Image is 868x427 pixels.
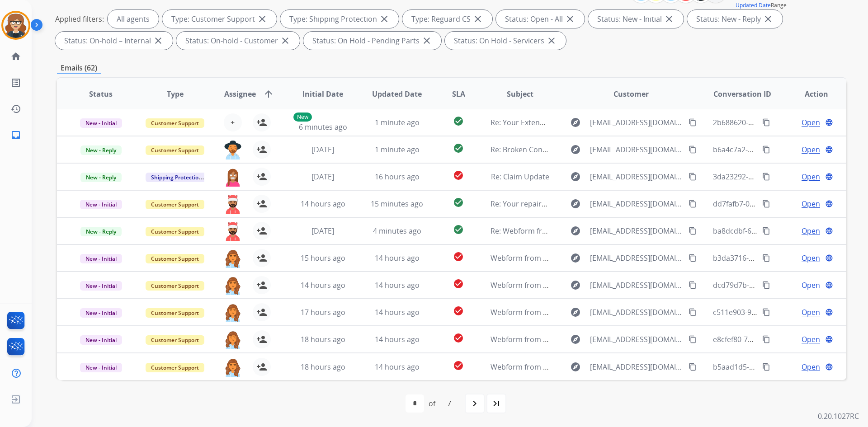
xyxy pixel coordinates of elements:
mat-icon: content_copy [762,200,770,208]
mat-icon: check_circle [453,278,464,289]
mat-icon: person_add [256,334,267,345]
span: [EMAIL_ADDRESS][DOMAIN_NAME] [590,280,683,291]
mat-icon: explore [570,171,581,182]
mat-icon: person_add [256,225,267,236]
span: 14 hours ago [375,334,420,344]
span: [EMAIL_ADDRESS][DOMAIN_NAME] [590,117,683,128]
span: Re: Webform from [EMAIL_ADDRESS][DOMAIN_NAME] on [DATE] [491,226,708,236]
mat-icon: person_add [256,144,267,155]
span: 1 minute ago [375,117,420,127]
mat-icon: content_copy [762,173,770,181]
div: Type: Shipping Protection [280,10,399,28]
span: Open [802,144,820,155]
mat-icon: content_copy [689,118,697,127]
span: Webform from [EMAIL_ADDRESS][DOMAIN_NAME] on [DATE] [491,307,695,317]
mat-icon: content_copy [762,308,770,316]
span: b3da3716-69a3-447a-be4c-947b87aa498c [713,253,853,263]
div: Status: Open - All [496,10,585,28]
mat-icon: content_copy [762,145,770,154]
mat-icon: content_copy [689,335,697,343]
mat-icon: history [10,103,21,114]
mat-icon: person_add [256,280,267,291]
mat-icon: check_circle [453,116,464,127]
mat-icon: close [472,14,483,24]
span: 14 hours ago [375,253,420,263]
span: SLA [452,89,465,99]
mat-icon: home [10,51,21,62]
mat-icon: content_copy [762,335,770,343]
mat-icon: navigate_next [469,398,480,409]
span: New - Initial [80,363,122,372]
span: New - Initial [80,335,122,345]
mat-icon: language [825,363,833,371]
span: Shipping Protection [146,173,208,182]
mat-icon: person_add [256,198,267,209]
span: Webform from [EMAIL_ADDRESS][DOMAIN_NAME] on [DATE] [491,334,695,344]
span: b5aad1d5-2cf4-4646-b193-8906ab2fcb29 [713,362,850,372]
span: 17 hours ago [301,307,345,317]
span: Open [802,280,820,291]
span: 6 minutes ago [299,122,347,132]
span: 14 hours ago [375,307,420,317]
mat-icon: content_copy [689,281,697,289]
span: Customer Support [146,363,204,372]
mat-icon: check_circle [453,305,464,316]
span: Status [89,89,113,99]
span: Conversation ID [713,89,771,99]
mat-icon: person_add [256,117,267,128]
mat-icon: close [763,14,774,24]
mat-icon: check_circle [453,143,464,154]
span: Open [802,225,820,236]
span: 16 hours ago [375,172,420,182]
mat-icon: person_add [256,307,267,318]
span: Customer Support [146,145,204,155]
mat-icon: arrow_upward [263,89,274,99]
span: [DATE] [311,226,334,236]
span: New - Initial [80,281,122,291]
img: agent-avatar [224,249,242,268]
span: Customer Support [146,335,204,345]
span: Customer Support [146,200,204,209]
span: Webform from [EMAIL_ADDRESS][DOMAIN_NAME] on [DATE] [491,362,695,372]
mat-icon: content_copy [689,308,697,316]
mat-icon: language [825,118,833,127]
mat-icon: inbox [10,130,21,141]
span: [EMAIL_ADDRESS][DOMAIN_NAME] [590,307,683,318]
span: [DATE] [311,172,334,182]
span: Open [802,253,820,263]
img: agent-avatar [224,358,242,377]
span: Customer Support [146,254,204,263]
span: [EMAIL_ADDRESS][DOMAIN_NAME] [590,253,683,263]
span: [EMAIL_ADDRESS][DOMAIN_NAME] [590,144,683,155]
img: agent-avatar [224,330,242,349]
span: Initial Date [302,89,343,99]
mat-icon: content_copy [689,254,697,262]
mat-icon: person_add [256,361,267,372]
span: Webform from [EMAIL_ADDRESS][DOMAIN_NAME] on [DATE] [491,280,695,290]
mat-icon: check_circle [453,197,464,208]
span: b6a4c7a2-67e5-45be-bbdc-07ecd2796476 [713,145,854,155]
span: Updated Date [372,89,422,99]
span: New - Reply [80,227,122,236]
span: Type [167,89,184,99]
span: Open [802,334,820,345]
span: Open [802,117,820,128]
mat-icon: content_copy [762,227,770,235]
mat-icon: content_copy [762,118,770,127]
img: agent-avatar [224,168,242,187]
span: 15 minutes ago [371,199,423,209]
span: Re: Your repaired product has been delivered [491,199,646,209]
span: Re: Claim Update [491,172,549,182]
span: 1 minute ago [375,145,420,155]
span: 14 hours ago [375,362,420,372]
mat-icon: content_copy [762,363,770,371]
mat-icon: list_alt [10,77,21,88]
mat-icon: close [280,35,291,46]
img: agent-avatar [224,195,242,214]
div: Status: On Hold - Servicers [445,32,566,50]
span: Customer Support [146,281,204,291]
span: [EMAIL_ADDRESS][DOMAIN_NAME] [590,334,683,345]
mat-icon: check_circle [453,333,464,343]
span: 2b688620-ff8e-4d90-851b-1d2511d2608f [713,117,849,127]
span: Open [802,361,820,372]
